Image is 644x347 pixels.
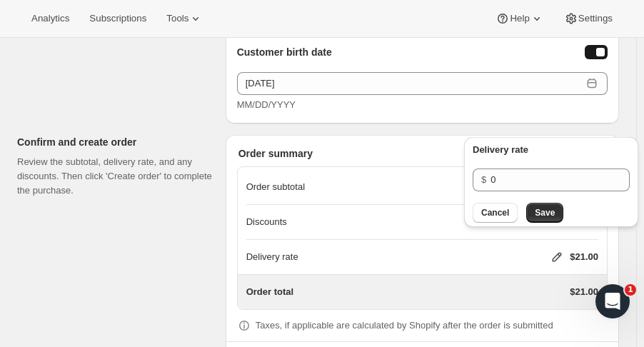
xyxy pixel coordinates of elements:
[246,215,287,229] p: Discounts
[81,9,155,29] button: Subscriptions
[256,318,553,333] p: Taxes, if applicable are calculated by Shopify after the order is submitted
[23,9,78,29] button: Analytics
[246,250,298,264] p: Delivery rate
[570,250,598,264] p: $21.00
[625,284,636,296] span: 1
[246,180,305,194] p: Order subtotal
[535,207,555,218] span: Save
[481,174,486,185] span: $
[473,143,630,157] p: Delivery rate
[238,146,608,161] p: Order summary
[473,203,518,223] button: Cancel
[555,9,621,29] button: Settings
[237,45,332,61] span: Customer birth date
[17,135,214,149] p: Confirm and create order
[166,13,188,24] span: Tools
[17,155,214,198] p: Review the subtotal, delivery rate, and any discounts. Then click 'Create order' to complete the ...
[31,13,69,24] span: Analytics
[526,203,563,223] button: Save
[595,284,630,318] iframe: Intercom live chat
[481,207,509,218] span: Cancel
[585,45,608,59] button: Birthday Selector
[158,9,211,29] button: Tools
[246,285,293,299] p: Order total
[510,13,529,24] span: Help
[237,99,296,110] span: MM/DD/YYYY
[487,9,552,29] button: Help
[578,13,613,24] span: Settings
[89,13,146,24] span: Subscriptions
[570,285,598,299] p: $21.00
